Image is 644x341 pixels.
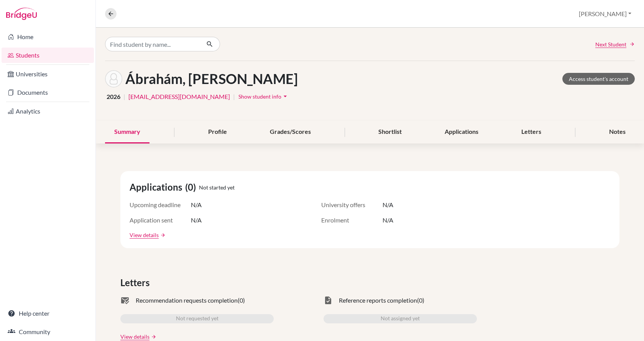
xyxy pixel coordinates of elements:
span: task [324,296,333,305]
span: (0) [185,180,199,194]
span: Application sent [130,216,191,225]
span: Letters [120,276,153,290]
span: University offers [321,200,383,209]
span: Recommendation requests completion [136,296,238,305]
a: Home [2,29,94,44]
span: Applications [130,180,185,194]
button: Show student infoarrow_drop_down [238,91,289,102]
img: Bridge-U [6,8,37,20]
span: N/A [383,216,393,225]
img: Emma Ábrahám's avatar [105,70,122,87]
span: mark_email_read [120,296,130,305]
span: Show student info [238,93,281,100]
span: (0) [417,296,424,305]
span: Next Student [595,40,626,48]
span: | [233,92,235,101]
a: arrow_forward [149,334,156,339]
a: Help center [2,306,94,321]
a: Next Student [595,40,635,48]
a: Documents [2,85,94,100]
div: Letters [512,121,550,143]
div: Profile [199,121,236,143]
span: N/A [383,200,393,209]
div: Notes [600,121,635,143]
h1: Ábrahám, [PERSON_NAME] [125,71,298,87]
div: Summary [105,121,149,143]
span: Enrolment [321,216,383,225]
span: 2026 [107,92,120,101]
i: arrow_drop_down [281,92,289,100]
span: (0) [238,296,245,305]
span: N/A [191,216,202,225]
span: Not started yet [199,183,235,191]
a: View details [130,231,159,239]
span: N/A [191,200,202,209]
a: Analytics [2,104,94,119]
span: Not assigned yet [381,314,420,323]
a: arrow_forward [159,232,166,238]
div: Grades/Scores [261,121,320,143]
input: Find student by name... [105,37,200,51]
a: Universities [2,66,94,82]
a: View details [120,333,149,341]
a: Students [2,48,94,63]
div: Applications [435,121,488,143]
a: [EMAIL_ADDRESS][DOMAIN_NAME] [128,92,230,101]
span: Not requested yet [176,314,219,323]
span: Upcoming deadline [130,200,191,209]
a: Community [2,324,94,339]
div: Shortlist [369,121,411,143]
span: Reference reports completion [339,296,417,305]
a: Access student's account [562,73,635,85]
span: | [123,92,125,101]
button: [PERSON_NAME] [575,7,635,21]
